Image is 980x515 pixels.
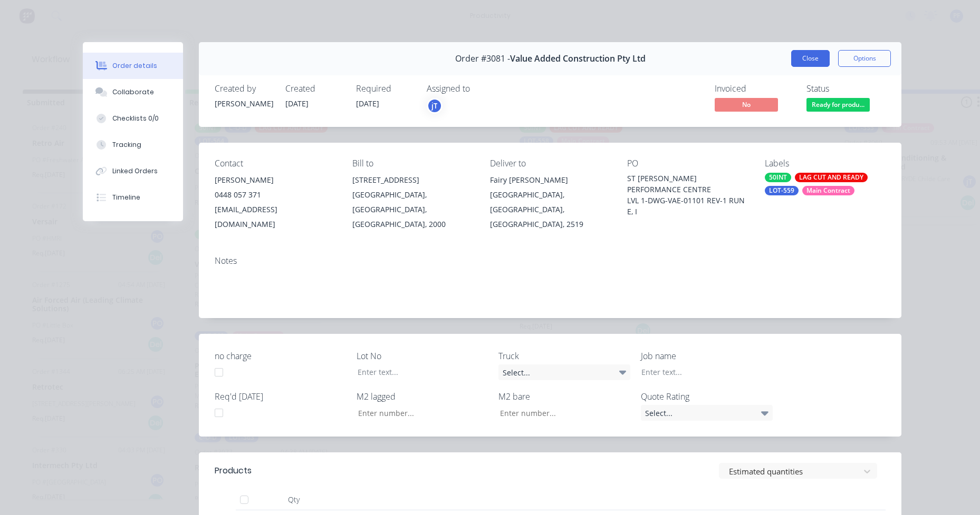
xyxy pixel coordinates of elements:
div: Timeline [112,193,140,202]
div: Deliver to [490,159,611,169]
button: Order details [83,53,183,79]
div: [STREET_ADDRESS][GEOGRAPHIC_DATA], [GEOGRAPHIC_DATA], [GEOGRAPHIC_DATA], 2000 [352,173,473,232]
div: 0448 057 371 [215,187,335,202]
label: Truck [498,350,630,362]
div: Fairy [PERSON_NAME][GEOGRAPHIC_DATA], [GEOGRAPHIC_DATA], [GEOGRAPHIC_DATA], 2519 [490,173,611,232]
div: Assigned to [427,84,532,94]
div: Notes [215,256,886,266]
div: PO [627,159,748,169]
div: Products [215,464,252,477]
span: Order #3081 - [455,54,510,64]
button: Checklists 0/0 [83,105,183,132]
div: Required [356,84,414,94]
div: 50INT [765,173,791,182]
div: [GEOGRAPHIC_DATA], [GEOGRAPHIC_DATA], [GEOGRAPHIC_DATA], 2000 [352,187,473,232]
div: Select... [641,405,773,421]
div: Invoiced [715,84,794,94]
div: [GEOGRAPHIC_DATA], [GEOGRAPHIC_DATA], [GEOGRAPHIC_DATA], 2519 [490,187,611,232]
button: Timeline [83,184,183,211]
div: [STREET_ADDRESS] [352,173,473,187]
label: M2 bare [498,390,630,403]
button: Ready for produ... [806,98,870,114]
div: Created by [215,84,273,94]
div: Qty [262,489,325,510]
button: Options [838,50,891,67]
div: [PERSON_NAME]0448 057 371[EMAIL_ADDRESS][DOMAIN_NAME] [215,173,335,232]
input: Enter number... [491,405,630,421]
label: no charge [215,350,347,362]
div: [EMAIL_ADDRESS][DOMAIN_NAME] [215,202,335,232]
div: Fairy [PERSON_NAME] [490,173,611,187]
div: Main Contract [802,186,854,195]
span: Value Added Construction Pty Ltd [510,54,646,64]
label: Job name [641,350,773,362]
label: Req'd [DATE] [215,390,347,403]
div: LAG CUT AND READY [795,173,868,182]
div: Checklists 0/0 [112,114,159,123]
span: [DATE] [356,98,379,108]
div: Collaborate [112,87,154,97]
div: Tracking [112,140,141,150]
label: M2 lagged [357,390,488,403]
div: Status [806,84,886,94]
label: Quote Rating [641,390,773,403]
span: [DATE] [285,98,309,108]
span: Ready for produ... [806,98,870,111]
div: Order details [112,61,157,71]
button: jT [427,98,443,114]
button: Linked Orders [83,158,183,184]
input: Enter number... [349,405,488,421]
div: Contact [215,159,335,169]
div: Linked Orders [112,166,158,176]
div: Created [285,84,343,94]
div: Select... [498,364,630,380]
button: Close [791,50,830,67]
div: [PERSON_NAME] [215,98,273,109]
div: Labels [765,159,886,169]
label: Lot No [357,350,488,362]
button: Collaborate [83,79,183,105]
div: LOT-559 [765,186,799,195]
div: Bill to [352,159,473,169]
div: [PERSON_NAME] [215,173,335,187]
span: No [715,98,778,111]
button: Tracking [83,132,183,158]
div: ST [PERSON_NAME] PERFORMANCE CENTRE LVL 1-DWG-VAE-01101 REV-1 RUN E, I [627,173,748,217]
